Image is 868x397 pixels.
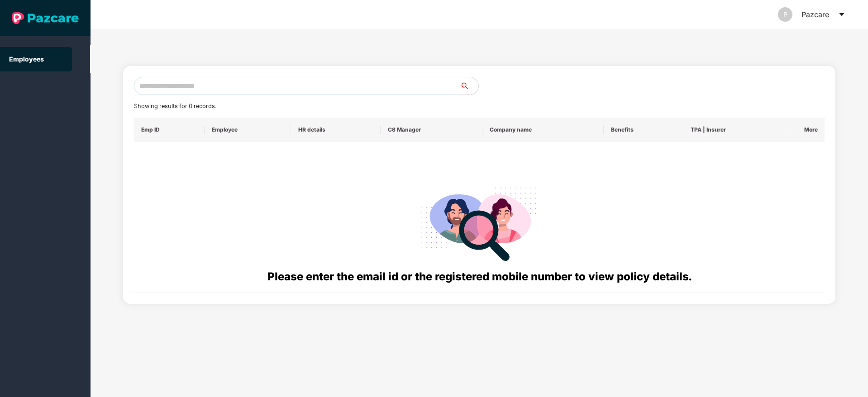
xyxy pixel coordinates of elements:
[9,55,44,63] a: Employees
[291,118,380,142] th: HR details
[604,118,683,142] th: Benefits
[683,118,790,142] th: TPA | Insurer
[134,118,205,142] th: Emp ID
[205,118,291,142] th: Employee
[783,7,787,22] span: P
[134,103,216,109] span: Showing results for 0 records.
[482,118,604,142] th: Company name
[790,118,825,142] th: More
[460,82,478,90] span: search
[460,77,479,95] button: search
[414,176,544,268] img: svg+xml;base64,PHN2ZyB4bWxucz0iaHR0cDovL3d3dy53My5vcmcvMjAwMC9zdmciIHdpZHRoPSIyODgiIGhlaWdodD0iMj...
[267,270,692,283] span: Please enter the email id or the registered mobile number to view policy details.
[381,118,482,142] th: CS Manager
[838,11,845,18] span: caret-down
